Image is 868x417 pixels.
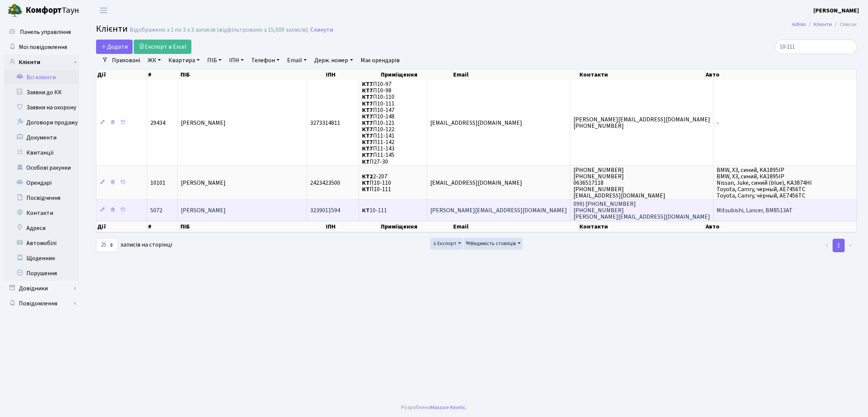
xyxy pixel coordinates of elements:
span: Клієнти [96,22,128,35]
b: Комфорт [26,4,62,16]
th: Приміщення [380,221,452,232]
span: [EMAIL_ADDRESS][DOMAIN_NAME] [430,119,522,127]
a: 1 [833,239,845,252]
span: BMW, X3, синий, KA1895IP BMW, X3, синий, КА1895ІР Nissan, Juke, синий (blue), KA3874HI Toyota, Ca... [717,166,812,200]
a: Заявки до КК [4,85,79,100]
a: Скинути [310,26,333,34]
b: КТ7 [362,119,373,127]
input: Пошук... [775,40,857,54]
b: КТ7 [362,86,373,95]
span: Мої повідомлення [19,43,67,51]
b: КТ7 [362,125,373,133]
a: Договори продажу [4,115,79,130]
a: Експорт в Excel [134,40,191,54]
select: записів на сторінці [96,238,118,252]
b: КТ [362,179,370,187]
th: Авто [705,69,857,80]
th: Авто [705,221,857,232]
a: Massive Kinetic [431,403,466,411]
th: # [147,221,180,232]
a: Квитанції [4,145,79,160]
a: Admin [792,20,806,28]
span: Експорт [432,240,457,247]
b: КТ7 [362,112,373,121]
span: Mitsubishi, Lancer, BM8513AT [717,206,793,215]
a: Додати [96,40,133,54]
a: Заявки на охорону [4,100,79,115]
a: Особові рахунки [4,160,79,175]
th: Дії [96,69,147,80]
span: 099) [PHONE_NUMBER] [PHONE_NUMBER] [PERSON_NAME][EMAIL_ADDRESS][DOMAIN_NAME] [573,200,710,221]
li: Список [832,20,857,29]
a: Документи [4,130,79,145]
a: Орендарі [4,175,79,190]
b: КТ7 [362,80,373,88]
span: 29434 [150,119,165,127]
span: [PERSON_NAME] [181,119,226,127]
nav: breadcrumb [781,17,868,32]
span: [PERSON_NAME][EMAIL_ADDRESS][DOMAIN_NAME] [PHONE_NUMBER] [573,115,710,130]
span: - [717,119,719,127]
span: Видимість стовпців [466,240,516,247]
th: Дії [96,221,147,232]
a: Адреси [4,221,79,236]
a: Порушення [4,266,79,281]
b: КТ2 [362,172,373,181]
span: [PERSON_NAME] [181,179,226,187]
img: logo.png [8,3,23,18]
b: КТ7 [362,100,373,108]
b: КТ7 [362,138,373,146]
a: ПІБ [204,54,225,67]
span: 10101 [150,179,165,187]
a: Email [284,54,310,67]
div: Відображено з 1 по 3 з 3 записів (відфільтровано з 15,009 записів). [130,26,309,34]
b: КТ7 [362,132,373,140]
a: Контакти [4,205,79,221]
a: Довідники [4,281,79,296]
a: Квартира [165,54,203,67]
button: Переключити навігацію [94,4,113,17]
span: Додати [101,43,128,51]
a: Приховані [109,54,143,67]
a: Панель управління [4,25,79,40]
th: ІПН [325,69,381,80]
span: [PERSON_NAME] [181,206,226,215]
span: П10-97 П10-98 П10-110 П10-111 П10-147 П10-148 П10-121 П10-122 П11-141 П11-142 П11-143 П11-145 П27-30 [362,80,394,166]
label: записів на сторінці [96,238,172,252]
a: [PERSON_NAME] [813,6,859,15]
a: Має орендарів [358,54,403,67]
b: КТ [362,206,370,215]
span: 2-207 П10-110 П10-111 [362,172,391,193]
a: Посвідчення [4,190,79,205]
span: 10-111 [362,206,387,215]
a: ЖК [145,54,164,67]
span: 2423423500 [310,179,340,187]
b: КТ7 [362,93,373,101]
th: Контакти [579,221,705,232]
th: Контакти [579,69,705,80]
span: 3239011594 [310,206,340,215]
b: КТ7 [362,151,373,159]
a: Клієнти [4,55,79,70]
th: Email [452,69,579,80]
b: КТ7 [362,106,373,114]
a: Телефон [248,54,283,67]
b: КТ [362,185,370,193]
th: ПІБ [180,69,325,80]
b: [PERSON_NAME] [813,6,859,15]
a: Клієнти [814,20,832,28]
th: ПІБ [180,221,325,232]
th: # [147,69,180,80]
span: 3273314811 [310,119,340,127]
a: Мої повідомлення [4,40,79,55]
a: Повідомлення [4,296,79,311]
a: ІПН [226,54,247,67]
span: [PHONE_NUMBER] [PHONE_NUMBER] 0636517118 [PHONE_NUMBER] [EMAIL_ADDRESS][DOMAIN_NAME] [573,166,665,200]
th: ІПН [325,221,381,232]
b: КТ [362,158,370,166]
a: Держ. номер [311,54,356,67]
b: КТ7 [362,144,373,153]
div: Розроблено . [401,403,467,412]
th: Email [452,221,579,232]
th: Приміщення [380,69,452,80]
